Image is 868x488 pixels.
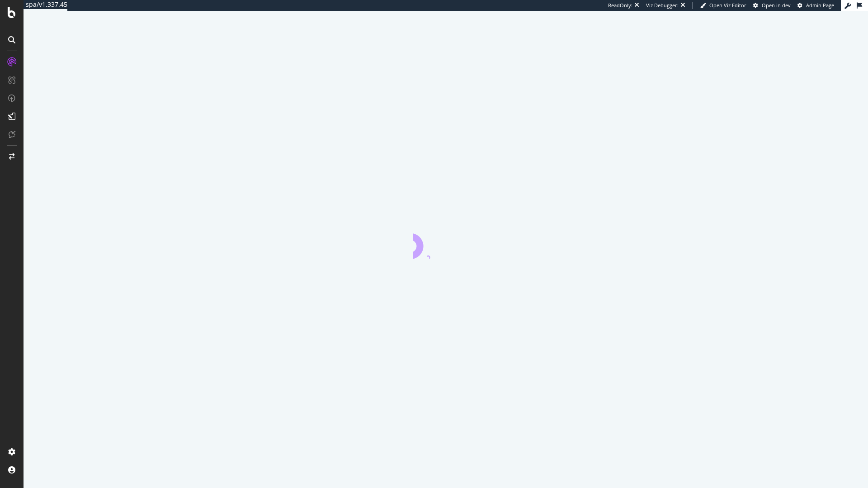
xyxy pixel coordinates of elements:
[762,2,791,9] span: Open in dev
[608,2,632,9] div: ReadOnly:
[709,2,746,9] span: Open Viz Editor
[646,2,679,9] div: Viz Debugger:
[700,2,746,9] a: Open Viz Editor
[413,226,478,259] div: animation
[797,2,834,9] a: Admin Page
[806,2,834,9] span: Admin Page
[753,2,791,9] a: Open in dev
